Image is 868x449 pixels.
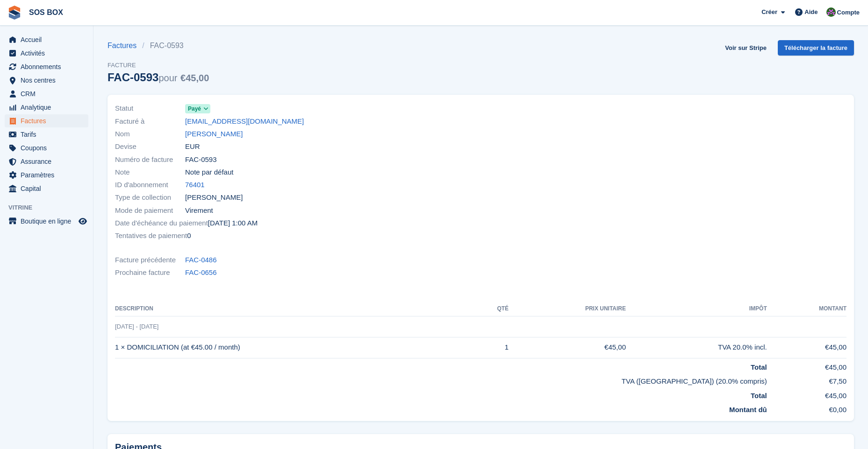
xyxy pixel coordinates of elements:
a: menu [5,182,88,195]
a: menu [5,33,88,46]
span: pour [158,73,177,83]
span: EUR [185,141,200,152]
a: 76401 [185,180,205,190]
td: €45,00 [509,337,626,358]
strong: Total [751,363,767,371]
a: Voir sur Stripe [721,40,770,56]
span: Facturé à [115,116,185,127]
span: Facture [108,61,209,70]
span: Coupons [21,141,77,154]
a: menu [5,168,88,182]
strong: Montant dû [729,406,767,414]
a: menu [5,215,88,228]
th: Montant [767,302,846,316]
td: €0,00 [767,401,846,415]
span: ID d'abonnement [115,180,185,190]
strong: Total [751,392,767,400]
a: menu [5,155,88,168]
span: Mode de paiement [115,205,185,216]
a: Boutique d'aperçu [77,216,88,227]
a: Factures [108,40,142,51]
span: Note [115,167,185,178]
span: Aide [804,7,818,17]
span: Activités [21,47,77,60]
nav: breadcrumbs [108,40,209,51]
span: Paramètres [21,168,77,182]
span: 0 [187,231,191,241]
span: Numéro de facture [115,154,185,165]
span: Nos centres [21,74,77,87]
a: menu [5,141,88,154]
th: Description [115,302,475,316]
span: Analytique [21,101,77,114]
span: Abonnements [21,60,77,73]
span: Statut [115,103,185,114]
a: menu [5,128,88,141]
span: Factures [21,114,77,127]
span: [PERSON_NAME] [185,192,243,203]
a: Télécharger la facture [778,40,854,56]
span: Devise [115,141,185,152]
a: [EMAIL_ADDRESS][DOMAIN_NAME] [185,116,304,127]
td: €45,00 [767,387,846,401]
span: Capital [21,182,77,195]
div: TVA 20.0% incl. [626,342,767,353]
span: Note par défaut [185,167,233,178]
span: Boutique en ligne [21,215,77,228]
td: €45,00 [767,337,846,358]
td: 1 × DOMICILIATION (at €45.00 / month) [115,337,475,358]
td: €45,00 [767,358,846,372]
td: €7,50 [767,372,846,387]
img: ALEXANDRE SOUBIRA [826,7,836,17]
span: Accueil [21,33,77,46]
a: menu [5,47,88,60]
time: 2025-08-01 23:00:00 UTC [208,218,258,229]
span: Créer [761,7,777,17]
span: Virement [185,205,213,216]
a: menu [5,101,88,114]
span: €45,00 [180,73,209,83]
span: Assurance [21,155,77,168]
a: [PERSON_NAME] [185,129,243,140]
span: Type de collection [115,192,185,203]
a: menu [5,87,88,100]
th: Qté [475,302,509,316]
td: TVA ([GEOGRAPHIC_DATA]) (20.0% compris) [115,372,767,387]
a: menu [5,74,88,87]
span: Nom [115,129,185,140]
div: FAC-0593 [108,71,209,84]
td: 1 [475,337,509,358]
a: menu [5,114,88,127]
span: Prochaine facture [115,267,185,278]
span: [DATE] - [DATE] [115,323,158,330]
img: stora-icon-8386f47178a22dfd0bd8f6a31ec36ba5ce8667c1dd55bd0f319d3a0aa187defe.svg [7,6,22,20]
a: FAC-0656 [185,267,217,278]
span: Tentatives de paiement [115,231,187,241]
span: Payé [188,105,201,113]
span: FAC-0593 [185,154,217,165]
a: Payé [185,103,210,114]
th: Impôt [626,302,767,316]
th: Prix unitaire [509,302,626,316]
span: Tarifs [21,128,77,141]
span: Facture précédente [115,255,185,266]
span: CRM [21,87,77,100]
span: Vitrine [8,203,93,212]
span: Compte [837,8,860,17]
a: menu [5,60,88,73]
span: Date d'échéance du paiement [115,218,208,229]
a: FAC-0486 [185,255,217,266]
a: SOS BOX [25,5,67,20]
